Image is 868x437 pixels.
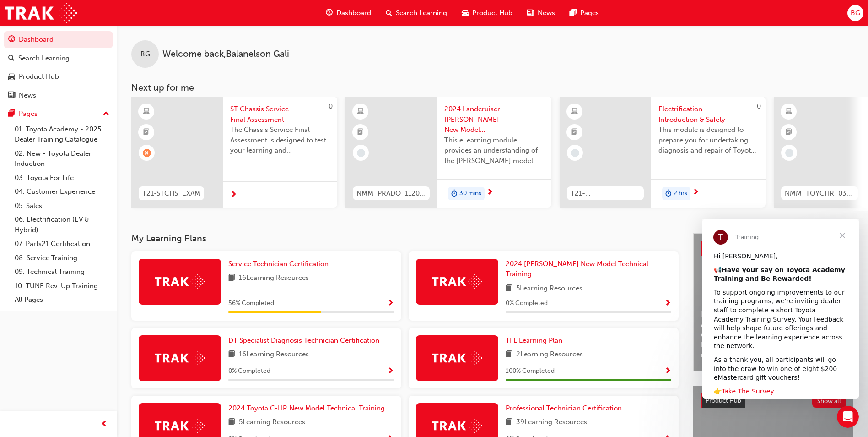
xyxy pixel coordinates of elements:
[228,336,379,344] span: DT Specialist Diagnosis Technician Certification
[387,366,394,377] button: Show Progress
[386,7,392,19] span: search-icon
[506,283,512,295] span: book-icon
[8,36,15,44] span: guage-icon
[506,335,566,346] a: TFL Learning Plan
[701,241,846,256] a: Latest NewsShow all
[757,102,761,110] span: 0
[506,403,625,414] a: Professional Technician Certification
[228,349,235,361] span: book-icon
[506,349,512,361] span: book-icon
[451,188,458,200] span: duration-icon
[432,351,482,365] img: Trak
[19,71,59,82] div: Product Hub
[571,126,578,138] span: booktick-icon
[692,189,699,197] span: next-icon
[230,125,330,156] span: The Chassis Service Final Assessment is designed to test your learning and understanding of the m...
[131,233,679,244] h3: My Learning Plans
[11,122,113,147] a: 01. Toyota Academy - 2025 Dealer Training Catalogue
[8,73,15,81] span: car-icon
[228,273,235,284] span: book-icon
[506,260,648,279] span: 2024 [PERSON_NAME] New Model Technical Training
[11,213,113,237] a: 06. Electrification (EV & Hybrid)
[665,188,672,200] span: duration-icon
[571,149,579,157] span: learningRecordVerb_NONE-icon
[143,149,151,157] span: learningRecordVerb_FAIL-icon
[230,191,237,199] span: next-icon
[11,279,113,293] a: 10. TUNE Rev-Up Training
[356,188,426,199] span: NMM_PRADO_112024_MODULE_1
[664,298,671,309] button: Show Progress
[103,108,109,120] span: up-icon
[472,8,512,18] span: Product Hub
[228,366,270,377] span: 0 % Completed
[155,274,205,289] img: Trak
[664,366,671,377] button: Show Progress
[11,265,113,279] a: 09. Technical Training
[506,298,548,309] span: 0 % Completed
[664,300,671,308] span: Show Progress
[230,104,330,125] span: ST Chassis Service - Final Assessment
[459,188,481,199] span: 30 mins
[318,4,378,22] a: guage-iconDashboard
[11,251,113,265] a: 08. Service Training
[516,417,587,428] span: 39 Learning Resources
[228,417,235,428] span: book-icon
[454,4,520,22] a: car-iconProduct Hub
[506,336,562,344] span: TFL Learning Plan
[11,185,113,199] a: 04. Customer Experience
[378,4,454,22] a: search-iconSearch Learning
[786,126,792,138] span: booktick-icon
[11,171,113,185] a: 03. Toyota For Life
[444,135,544,166] span: This eLearning module provides an understanding of the [PERSON_NAME] model line-up and its Katash...
[228,404,385,412] span: 2024 Toyota C-HR New Model Technical Training
[155,351,205,365] img: Trak
[432,419,482,433] img: Trak
[239,349,309,361] span: 16 Learning Resources
[4,87,113,104] a: News
[329,102,333,110] span: 0
[140,49,150,60] span: BG
[228,335,383,346] a: DT Specialist Diagnosis Technician Certification
[462,7,469,19] span: car-icon
[387,300,394,308] span: Show Progress
[432,274,482,289] img: Trak
[786,106,792,118] span: learningResourceType_ELEARNING-icon
[142,188,200,199] span: T21-STCHS_EXAM
[117,82,868,93] h3: Next up for me
[516,283,582,295] span: 5 Learning Resources
[837,406,859,428] iframe: Intercom live chat
[8,92,15,100] span: news-icon
[11,199,113,213] a: 05. Sales
[239,417,305,428] span: 5 Learning Resources
[228,259,332,269] a: Service Technician Certification
[11,293,113,307] a: All Pages
[143,126,150,138] span: booktick-icon
[520,4,562,22] a: news-iconNews
[143,106,150,118] span: learningResourceType_ELEARNING-icon
[4,50,113,67] a: Search Learning
[851,8,860,18] span: BG
[4,105,113,122] button: Pages
[5,3,77,23] img: Trak
[571,106,578,118] span: learningResourceType_ELEARNING-icon
[101,419,108,430] span: prev-icon
[506,417,512,428] span: book-icon
[19,90,36,101] div: News
[701,339,846,360] span: Revolutionise the way you access and manage your learning resources.
[19,109,38,119] div: Pages
[4,68,113,85] a: Product Hub
[162,49,289,60] span: Welcome back , Balanelson Gali
[538,8,555,18] span: News
[345,97,551,208] a: NMM_PRADO_112024_MODULE_12024 Landcruiser [PERSON_NAME] New Model Mechanisms - Model Outline 1Thi...
[357,106,364,118] span: learningResourceType_ELEARNING-icon
[18,53,70,64] div: Search Learning
[228,298,274,309] span: 56 % Completed
[4,29,113,105] button: DashboardSearch LearningProduct HubNews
